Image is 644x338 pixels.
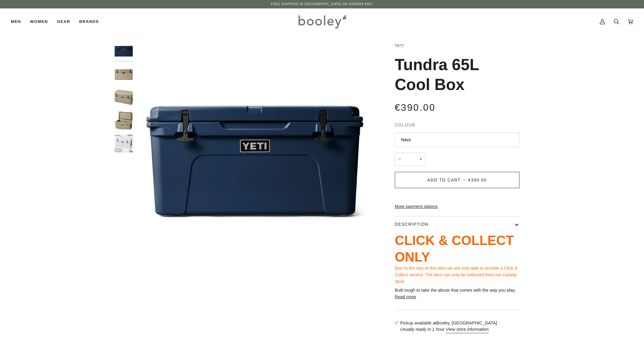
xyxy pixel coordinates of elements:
[462,178,466,182] span: •
[30,19,48,25] span: Women
[395,153,404,166] button: −
[115,135,133,153] img: Tundra 65L Cool Box
[468,178,487,182] span: €390.00
[75,8,103,35] a: Brands
[79,19,99,25] span: Brands
[395,44,404,47] a: YETI
[395,287,519,294] p: Built tough to take the abuse that comes with the way you play,
[52,8,75,35] a: Gear
[296,13,348,30] img: Booley
[115,42,133,60] img: Yeti Tundra 65L Cool Box Navy - Booley Galway
[395,55,515,95] h1: Tundra 65L Cool Box
[427,178,461,182] span: Add to Cart
[446,326,489,333] button: View store information
[26,8,52,35] a: Women
[436,321,497,325] strong: Booley, [GEOGRAPHIC_DATA]
[271,2,373,7] p: Free Shipping in [GEOGRAPHIC_DATA] on Orders €50+
[395,102,436,113] span: €390.00
[136,42,374,280] img: Yeti Tundra 65L Cool Box Navy - Booley Galway
[11,19,21,25] span: Men
[395,153,426,166] input: Quantity
[400,326,497,333] p: Usually ready in 1 hour
[57,19,70,25] span: Gear
[395,266,518,284] span: Due to the size of this item we are only able to provide a Click & Collect service. The item can ...
[395,294,416,300] button: Read more
[395,132,519,147] button: Navy
[395,216,519,232] button: Description
[395,172,519,188] button: Add to Cart • €390.00
[395,122,416,128] span: Colour
[115,111,133,129] img: Yeti Tundra 65L Tan - Booley Galway
[115,88,133,106] img: Yeti Tundra 65L Tan - Booley Galway
[400,320,497,327] p: Pickup available at
[416,153,426,166] button: +
[115,65,133,83] img: Yeti Tundra 65L Tan - Booley Galway
[11,8,26,35] a: Men
[395,203,519,210] a: More payment options
[395,233,514,264] span: CLICK & COLLECT ONLY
